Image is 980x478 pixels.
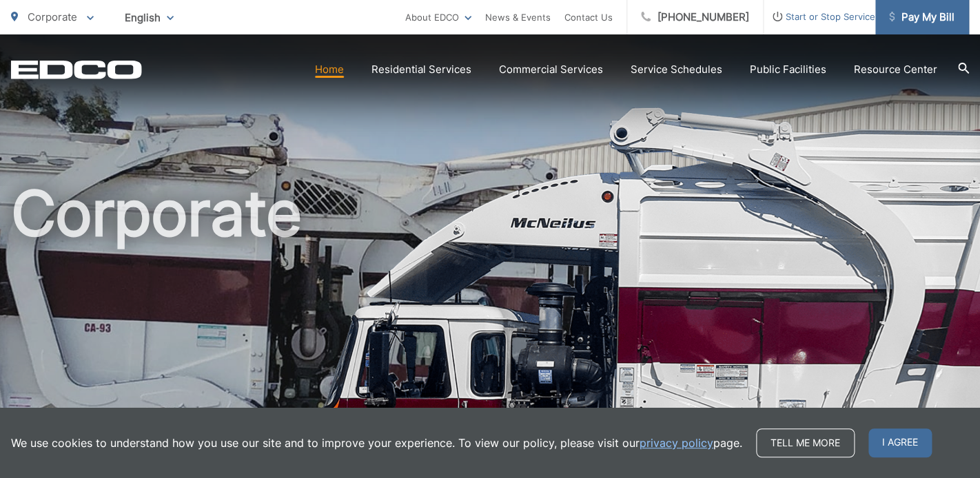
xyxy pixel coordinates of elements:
a: Service Schedules [631,61,722,78]
a: Commercial Services [499,61,603,78]
span: I agree [868,428,932,457]
a: Tell me more [756,428,855,457]
a: Contact Us [564,9,613,25]
p: We use cookies to understand how you use our site and to improve your experience. To view our pol... [11,435,742,451]
a: Resource Center [854,61,937,78]
a: News & Events [485,9,551,25]
a: EDCD logo. Return to the homepage. [11,60,142,79]
span: Pay My Bill [889,9,955,25]
a: About EDCO [405,9,471,25]
a: Home [315,61,344,78]
a: Public Facilities [750,61,826,78]
span: Corporate [28,10,77,23]
a: privacy policy [640,435,713,451]
a: Residential Services [371,61,471,78]
span: English [114,6,184,30]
